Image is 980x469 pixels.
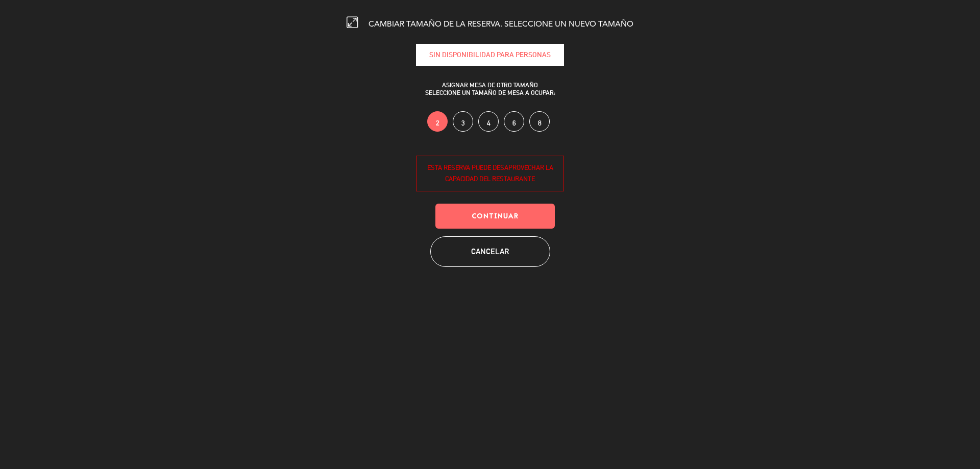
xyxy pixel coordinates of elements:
label: 4 [478,111,499,132]
div: ASIGNAR MESA DE OTRO TAMAÑO SELECCIONE UN TAMAÑO DE MESA A OCUPAR: [416,81,564,96]
label: 3 [453,111,473,132]
div: SIN DISPONIBILIDAD PARA personas [416,44,564,66]
span: CAMBIAR TAMAÑO DE LA RESERVA. SELECCIONE UN NUEVO TAMAÑO [369,20,633,29]
button: Continuar [435,204,555,229]
div: ESTA RESERVA PUEDE DESAPROVECHAR LA CAPACIDAD DEL RESTAURANTE [416,156,564,191]
label: 6 [504,111,524,132]
label: 2 [427,111,448,132]
button: Cancelar [430,236,550,267]
label: 8 [529,111,550,132]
